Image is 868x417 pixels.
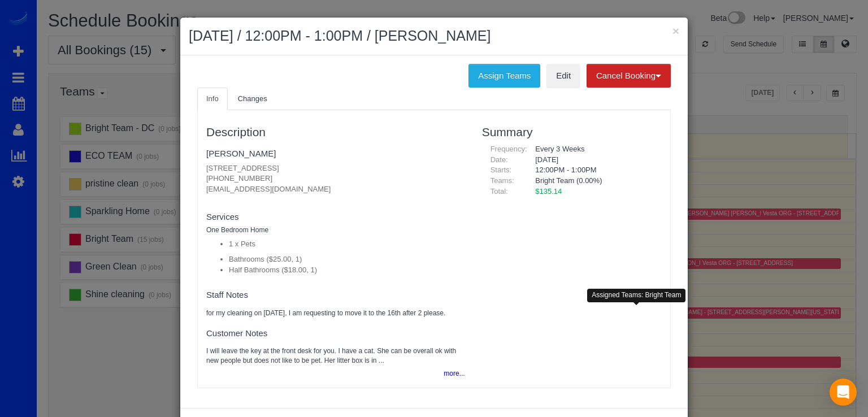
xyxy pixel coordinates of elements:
[229,88,276,111] a: Changes
[830,379,857,406] div: Open Intercom Messenger
[206,329,465,338] h4: Customer Notes
[587,64,671,88] button: Cancel Booking
[206,125,465,138] h3: Description
[527,144,662,155] div: Every 3 Weeks
[672,25,679,37] button: ×
[535,176,653,186] li: Bright Team (0.00%)
[491,187,508,196] span: Total:
[491,176,514,185] span: Teams:
[206,94,219,103] span: Info
[189,26,679,46] h2: [DATE] / 12:00PM - 1:00PM / [PERSON_NAME]
[206,212,465,222] h4: Services
[546,64,580,88] a: Edit
[527,155,662,166] div: [DATE]
[206,227,465,234] h5: One Bedroom Home
[482,125,662,138] h3: Summary
[197,88,228,111] a: Info
[229,239,465,250] li: 1 x Pets
[229,265,465,276] li: Half Bathrooms ($18.00, 1)
[206,163,465,195] p: [STREET_ADDRESS] [PHONE_NUMBER] [EMAIL_ADDRESS][DOMAIN_NAME]
[437,366,465,382] button: more...
[527,165,662,176] div: 12:00PM - 1:00PM
[535,187,562,196] span: $135.14
[587,289,685,302] div: Assigned Teams: Bright Team
[491,166,512,174] span: Starts:
[238,94,267,103] span: Changes
[206,290,465,300] h4: Staff Notes
[206,309,465,318] pre: for my cleaning on [DATE], I am requesting to move it to the 16th after 2 please.
[491,155,508,164] span: Date:
[206,346,465,366] pre: I will leave the key at the front desk for you. I have a cat. She can be overall ok with new peop...
[229,254,465,265] li: Bathrooms ($25.00, 1)
[206,149,276,158] a: [PERSON_NAME]
[468,64,540,88] button: Assign Teams
[491,145,527,153] span: Frequency:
